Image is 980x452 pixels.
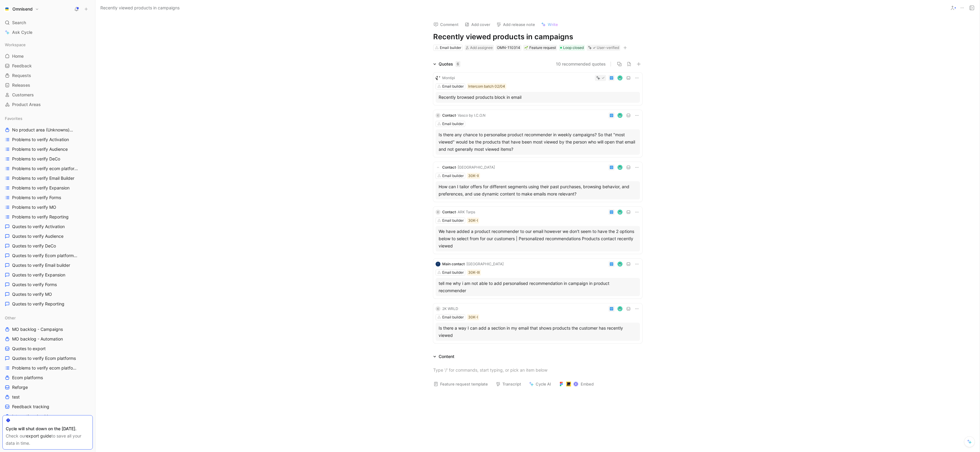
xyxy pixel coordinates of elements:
a: Requests [2,71,93,80]
span: Workspace [5,42,26,48]
span: · [GEOGRAPHIC_DATA] [465,262,504,266]
a: Product Areas [2,100,93,109]
div: Email builder [442,173,464,179]
span: Quotes to verify Audience [12,233,63,239]
span: Quotes to verify Reporting [12,301,64,307]
button: Embed [556,380,596,388]
a: No product area (Unknowns)Other [2,125,93,134]
a: Quotes to verify Activation [2,222,93,231]
div: Montipi [442,75,455,81]
a: Home [2,52,93,61]
div: Workspace [2,40,93,49]
span: · [GEOGRAPHIC_DATA] [456,165,495,169]
span: Problems to verify MO [12,204,56,210]
div: Email builder [442,314,464,320]
div: Quotes [439,60,460,68]
img: avatar [618,262,622,266]
a: Problems to verify ecom platforms [2,164,93,173]
div: Check our to save all your data in time. [6,432,89,447]
div: C [436,210,440,215]
span: Problems to verify DeCo [12,156,60,162]
span: Customers [12,92,34,98]
a: Quotes to verify Ecom platformsOther [2,251,93,260]
div: C [436,113,440,118]
h1: Omnisend [12,6,33,12]
a: Problems to verify Audience [2,145,93,154]
button: 10 recommended quotes [556,60,606,68]
h1: Recently viewed products in campaigns [433,32,642,42]
a: Quotes to verify Audience [2,232,93,241]
a: Quotes to verify Expansion [2,270,93,279]
a: test [2,392,93,402]
div: Email builder [442,270,464,276]
span: Problems to verify Activation [12,137,69,143]
a: MO backlog - Campaigns [2,325,93,334]
span: · ARK Tarps [456,210,475,214]
a: Problems to verify Activation [2,135,93,144]
span: Quotes to verify Forms [12,282,57,288]
span: Quotes to verify Activation [12,224,65,230]
span: Problems to verify ecom platforms [12,365,78,371]
div: Email builder [442,83,464,89]
a: Ecom platforms [2,373,93,382]
span: Loop closed [563,45,584,51]
a: MO backlog - Automation [2,334,93,344]
div: Recently browsed products block in email [439,94,637,101]
div: Is there any chance to personalise product recommender in weekly campaigns? So that "most viewed"... [439,131,637,153]
a: Problems to verify Reporting [2,212,93,221]
button: Feature request template [431,380,491,388]
span: Contact [442,165,456,169]
div: 30K-II [468,173,479,179]
a: Quotes to verify Email builder [2,261,93,270]
div: Search [2,18,93,27]
img: logo [436,262,440,266]
span: No product area (Unknowns) [12,127,78,133]
div: How can I tailor offers for different segments using their past purchases, browsing behavior, and... [439,183,637,198]
button: Cycle AI [526,380,554,388]
button: Add cover [462,20,493,29]
span: Problems to verify Forms [12,195,61,201]
div: Other [2,313,93,322]
div: 30K-I [468,314,478,320]
div: C [436,306,440,311]
a: export guide [26,433,51,438]
a: Quotes to export [2,344,93,353]
span: · Vasco by I.C.O.N [456,113,485,118]
div: Loop closed [559,45,585,51]
span: Home [12,53,24,59]
span: MO backlog - Automation [12,336,63,342]
img: avatar [618,210,622,214]
a: Ask Cycle [2,28,93,37]
span: Feedback [12,63,32,69]
div: Favorites [2,114,93,123]
span: Other [78,253,88,258]
div: Email builder [440,45,461,51]
a: Quotes to verify DeCo [2,241,93,250]
button: OmnisendOmnisend [2,5,41,13]
a: Problems to verify Email Builder [2,174,93,183]
span: Quotes to verify MO [12,291,52,297]
span: Quotes to verify DeCo [12,243,56,249]
a: Integrations backlog [2,412,93,421]
img: logo [436,76,440,80]
span: Quotes to verify Expansion [12,272,65,278]
div: Content [431,353,457,360]
a: Problems to verify DeCo [2,154,93,163]
div: We have added a product recommender to our email however we don't seem to have the 2 options belo... [439,228,637,250]
img: avatar [618,307,622,311]
span: Problems to verify ecom platforms [12,166,79,172]
span: Quotes to export [12,346,46,352]
div: User-verified [597,45,619,51]
span: Integrations backlog [12,413,53,419]
span: Write [548,22,558,27]
button: Comment [431,20,461,29]
span: Search [12,19,26,26]
a: Feedback [2,61,93,70]
a: Problems to verify Expansion [2,183,93,192]
img: avatar [618,114,622,118]
img: 🌱 [524,46,528,50]
div: Email builder [442,218,464,224]
span: Other [72,128,81,132]
span: Other [5,315,16,321]
div: Is there a way I can add a section in my email that shows products the customer has recently viewed [439,324,637,339]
